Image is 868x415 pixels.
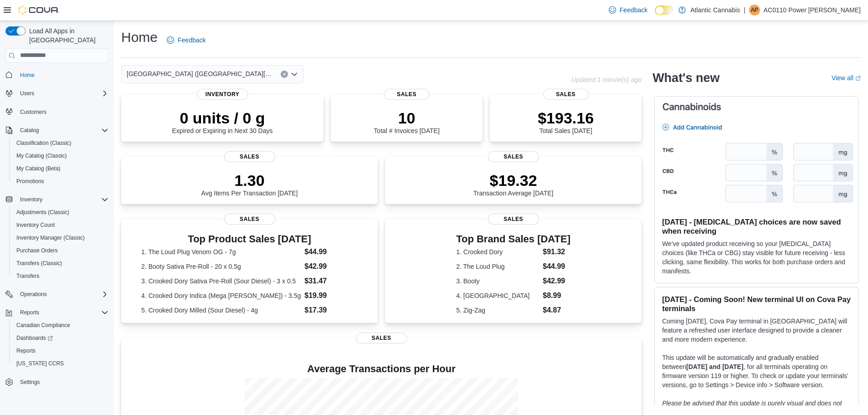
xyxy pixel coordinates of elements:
p: We've updated product receiving so your [MEDICAL_DATA] choices (like THCa or CBG) stay visible fo... [662,239,851,276]
dd: $44.99 [304,246,358,257]
dt: 1. The Loud Plug Venom OG - 7g [141,247,301,256]
span: Adjustments (Classic) [13,207,108,218]
span: Home [16,69,108,81]
button: Transfers (Classic) [9,257,112,270]
dd: $17.39 [304,305,358,316]
button: Inventory Count [9,219,112,231]
span: Inventory Count [13,220,108,231]
span: [US_STATE] CCRS [16,360,64,367]
span: [GEOGRAPHIC_DATA] ([GEOGRAPHIC_DATA][PERSON_NAME]) [127,68,272,79]
dt: 4. [GEOGRAPHIC_DATA] [456,291,539,300]
span: My Catalog (Classic) [13,150,108,161]
button: Classification (Classic) [9,137,112,149]
a: Customers [16,107,50,118]
span: Catalog [16,125,108,136]
button: Reports [9,344,112,357]
span: Inventory [20,196,42,203]
p: This update will be automatically and gradually enabled between , for all terminals operating on ... [662,353,851,389]
p: Atlantic Cannabis [690,5,740,15]
span: Reports [13,345,108,356]
button: Reports [2,306,112,319]
span: Catalog [20,127,39,134]
a: Feedback [163,31,209,49]
button: Operations [16,289,51,300]
span: Promotions [16,178,44,185]
a: Promotions [13,176,48,187]
span: Inventory [197,89,248,100]
input: Dark Mode [655,5,674,15]
h3: Top Product Sales [DATE] [141,234,358,245]
span: Inventory Manager (Classic) [13,232,108,243]
span: Dashboards [13,333,108,343]
h1: Home [121,28,158,46]
span: Purchase Orders [16,247,58,254]
span: Transfers (Classic) [16,260,62,267]
button: Catalog [2,124,112,137]
button: My Catalog (Beta) [9,162,112,175]
a: Canadian Compliance [13,320,74,331]
button: [US_STATE] CCRS [9,357,112,370]
a: Feedback [605,1,651,19]
dd: $4.87 [543,305,570,316]
a: [US_STATE] CCRS [13,358,67,369]
span: Sales [543,89,589,100]
div: AC0110 Power Mike [749,5,760,15]
span: Operations [20,291,47,298]
dt: 2. The Loud Plug [456,262,539,271]
p: AC0110 Power [PERSON_NAME] [764,5,861,15]
span: Sales [224,214,275,225]
dd: $44.99 [543,261,570,272]
dd: $91.32 [543,246,570,257]
dd: $42.99 [304,261,358,272]
dd: $42.99 [543,276,570,287]
span: Settings [16,376,108,388]
button: Users [2,87,112,100]
a: My Catalog (Classic) [13,150,71,161]
span: Feedback [620,5,647,15]
a: Adjustments (Classic) [13,207,73,218]
button: Users [16,88,38,99]
button: Transfers [9,270,112,282]
span: Purchase Orders [13,245,108,256]
span: Classification (Classic) [13,138,108,149]
button: Promotions [9,175,112,188]
span: AP [751,5,758,15]
button: Inventory [2,193,112,206]
button: Customers [2,105,112,118]
dd: $31.47 [304,276,358,287]
span: Reports [20,309,39,316]
h4: Average Transactions per Hour [128,364,634,374]
span: Transfers [13,271,108,282]
h3: [DATE] - [MEDICAL_DATA] choices are now saved when receiving [662,217,851,236]
div: Expired or Expiring in Next 30 Days [172,109,273,134]
span: Dashboards [16,334,53,342]
button: Reports [16,307,43,318]
a: Inventory Count [13,220,59,231]
span: Classification (Classic) [16,139,72,147]
a: Transfers (Classic) [13,258,66,269]
dt: 3. Booty [456,277,539,286]
button: My Catalog (Classic) [9,149,112,162]
span: Customers [20,108,46,116]
p: | [744,5,745,15]
a: Transfers [13,271,43,282]
button: Settings [2,375,112,389]
p: 0 units / 0 g [172,109,273,127]
p: $193.16 [538,109,594,127]
p: Updated 1 minute(s) ago [571,76,642,83]
span: Reports [16,347,36,354]
span: Sales [356,333,407,343]
button: Canadian Compliance [9,319,112,332]
span: My Catalog (Beta) [16,165,61,172]
span: Adjustments (Classic) [16,209,69,216]
nav: Complex example [5,65,108,413]
span: Sales [488,151,539,162]
button: Purchase Orders [9,244,112,257]
button: Catalog [16,125,42,136]
img: Cova [18,5,59,15]
span: My Catalog (Classic) [16,152,67,159]
div: Transaction Average [DATE] [473,171,554,197]
div: Total # Invoices [DATE] [374,109,439,134]
dt: 4. Crooked Dory Indica (Mega [PERSON_NAME]) - 3.5g [141,291,301,300]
